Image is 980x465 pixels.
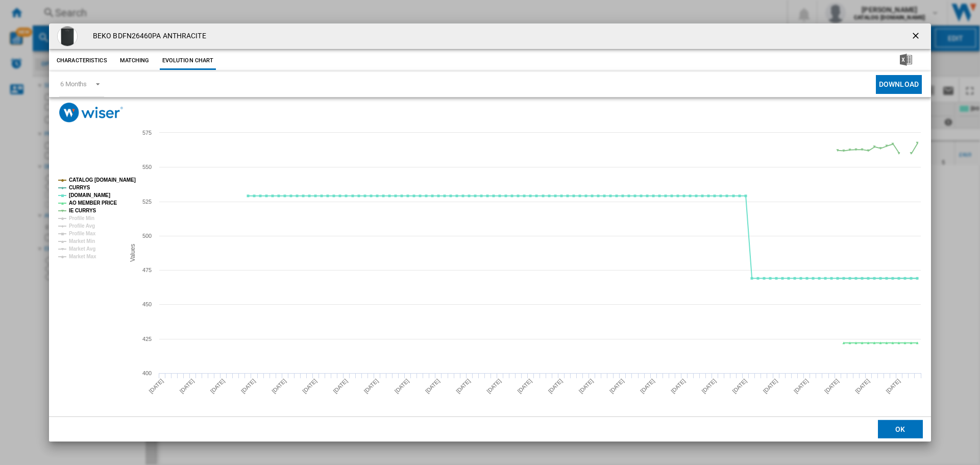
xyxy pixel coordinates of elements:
[424,378,441,395] tspan: [DATE]
[301,378,318,395] tspan: [DATE]
[142,370,152,376] tspan: 400
[911,31,923,43] ng-md-icon: getI18NText('BUTTONS.CLOSE_DIALOG')
[69,223,95,229] tspan: Profile Avg
[823,378,840,395] tspan: [DATE]
[209,378,226,395] tspan: [DATE]
[142,164,152,170] tspan: 550
[878,420,923,438] button: OK
[885,378,901,395] tspan: [DATE]
[69,246,95,252] tspan: Market Avg
[394,378,410,395] tspan: [DATE]
[69,238,95,244] tspan: Market Min
[906,26,927,46] button: getI18NText('BUTTONS.CLOSE_DIALOG')
[88,31,206,41] h4: BEKO BDFN26460PA ANTHRACITE
[876,75,922,94] button: Download
[455,378,472,395] tspan: [DATE]
[69,185,90,190] tspan: CURRYS
[516,378,533,395] tspan: [DATE]
[142,130,152,136] tspan: 575
[57,26,78,46] img: c5b4be45b5ef69e22652aedac343d0033e0da258_1.jpg
[485,378,502,395] tspan: [DATE]
[547,378,564,395] tspan: [DATE]
[160,52,216,70] button: Evolution chart
[69,177,136,183] tspan: CATALOG [DOMAIN_NAME]
[49,23,931,442] md-dialog: Product popup
[59,103,123,123] img: logo_wiser_300x94.png
[762,378,779,395] tspan: [DATE]
[129,244,136,262] tspan: Values
[142,336,152,342] tspan: 425
[240,378,257,395] tspan: [DATE]
[148,378,164,395] tspan: [DATE]
[854,378,871,395] tspan: [DATE]
[639,378,656,395] tspan: [DATE]
[69,192,110,198] tspan: [DOMAIN_NAME]
[363,378,380,395] tspan: [DATE]
[142,301,152,307] tspan: 450
[793,378,810,395] tspan: [DATE]
[179,378,195,395] tspan: [DATE]
[60,80,87,88] div: 6 Months
[332,378,349,395] tspan: [DATE]
[69,215,94,221] tspan: Profile Min
[142,199,152,205] tspan: 525
[142,267,152,273] tspan: 475
[69,208,96,213] tspan: IE CURRYS
[271,378,287,395] tspan: [DATE]
[54,52,110,70] button: Characteristics
[608,378,625,395] tspan: [DATE]
[69,231,96,236] tspan: Profile Max
[69,254,96,259] tspan: Market Max
[884,52,928,70] button: Download in Excel
[112,52,157,70] button: Matching
[900,54,912,66] img: excel-24x24.png
[670,378,687,395] tspan: [DATE]
[578,378,595,395] tspan: [DATE]
[700,378,717,395] tspan: [DATE]
[731,378,748,395] tspan: [DATE]
[142,233,152,239] tspan: 500
[69,200,117,206] tspan: AO MEMBER PRICE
